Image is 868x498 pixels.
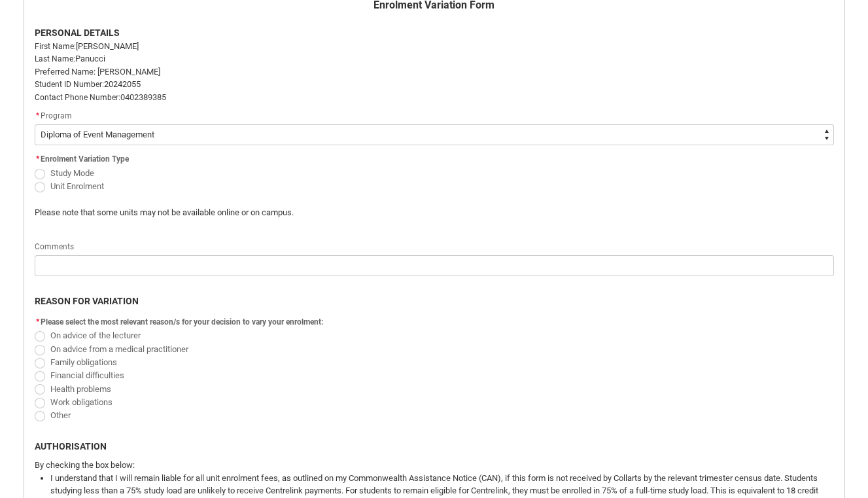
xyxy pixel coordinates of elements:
span: Work obligations [50,397,113,407]
b: REASON FOR VARIATION [35,296,139,306]
p: Panucci [35,52,834,65]
span: Contact Phone Number: [35,93,120,102]
span: Health problems [50,384,111,394]
span: Student ID Number: [35,80,104,89]
span: Program [41,111,72,120]
span: Study Mode [50,168,94,178]
span: Other [50,410,71,420]
span: Financial difficulties [50,370,124,380]
abbr: required [36,317,39,327]
p: [PERSON_NAME] [35,40,834,53]
span: On advice from a medical practitioner [50,344,188,354]
span: Comments [35,242,74,251]
span: Please select the most relevant reason/s for your decision to vary your enrolment: [41,317,323,327]
abbr: required [36,154,39,164]
span: Last Name: [35,54,75,63]
span: Preferred Name: [PERSON_NAME] [35,67,160,77]
span: First Name: [35,42,76,51]
span: On advice of the lecturer [50,330,141,340]
b: AUTHORISATION [35,441,107,452]
abbr: required [36,111,39,120]
p: By checking the box below: [35,459,834,472]
p: Please note that some units may not be available online or on campus. [35,206,631,219]
p: 20242055 [35,78,834,91]
span: Unit Enrolment [50,181,104,191]
strong: PERSONAL DETAILS [35,27,120,38]
span: Enrolment Variation Type [41,154,129,164]
span: 0402389385 [120,92,166,102]
span: Family obligations [50,357,117,367]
